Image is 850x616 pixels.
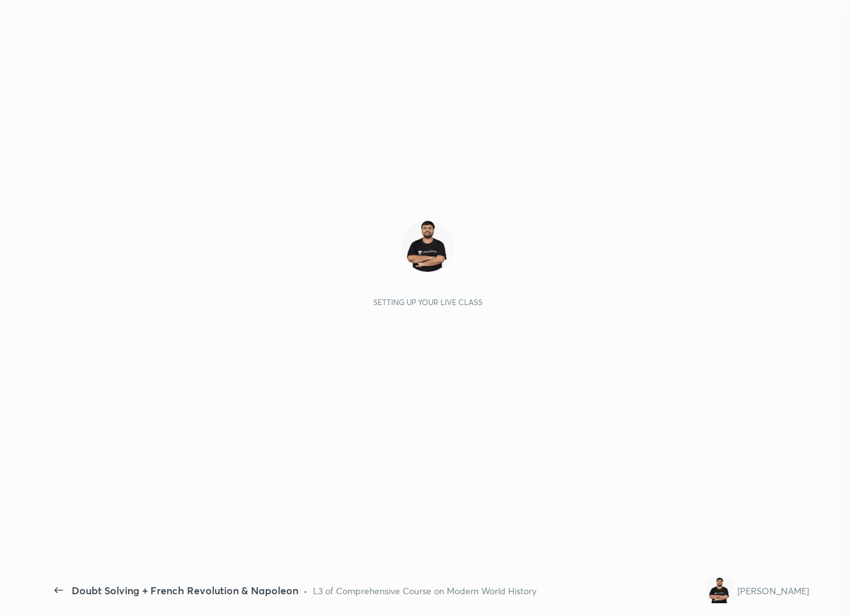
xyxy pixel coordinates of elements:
[313,584,536,597] div: L3 of Comprehensive Course on Modern World History
[373,297,483,307] div: Setting up your live class
[707,578,732,603] img: 5e4684a76207475b9f855c68b09177c0.jpg
[402,221,453,272] img: 5e4684a76207475b9f855c68b09177c0.jpg
[303,584,308,597] div: •
[737,584,809,597] div: [PERSON_NAME]
[72,583,298,598] div: Doubt Solving + French Revolution & Napoleon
